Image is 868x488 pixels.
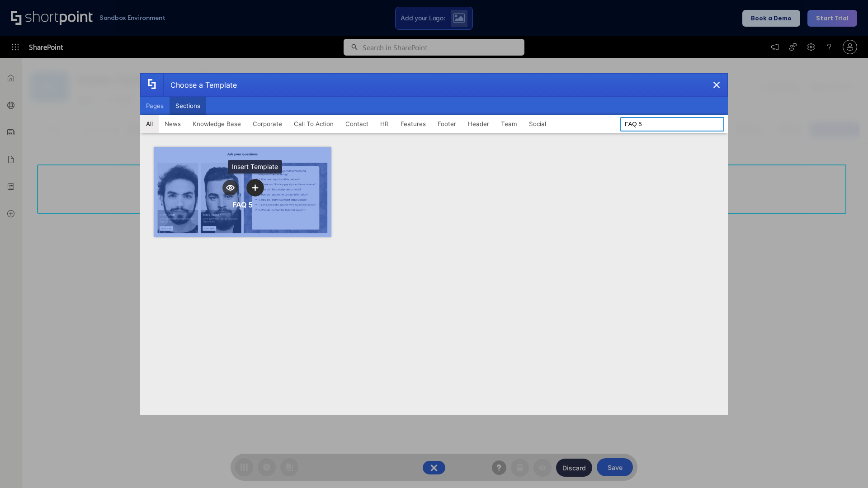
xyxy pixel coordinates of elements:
div: Choose a Template [163,74,237,96]
button: News [159,115,187,133]
div: template selector [140,73,728,415]
button: Social [523,115,552,133]
button: Call To Action [288,115,340,133]
button: Footer [432,115,462,133]
button: Corporate [247,115,288,133]
iframe: Chat Widget [823,445,868,488]
button: Sections [170,97,206,115]
button: Header [462,115,495,133]
button: Team [495,115,523,133]
button: Knowledge Base [187,115,247,133]
button: HR [374,115,395,133]
button: Contact [340,115,374,133]
button: Pages [140,97,170,115]
button: All [140,115,159,133]
div: FAQ 5 [232,200,253,209]
button: Features [395,115,432,133]
input: Search [620,117,724,131]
